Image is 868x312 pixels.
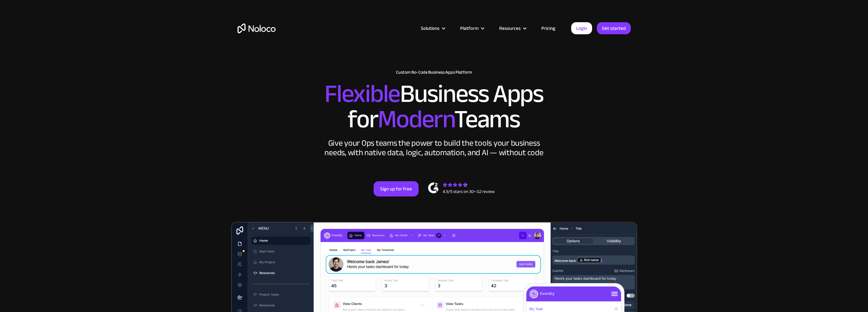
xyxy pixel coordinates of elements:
[499,24,521,32] div: Resources
[421,24,440,32] div: Solutions
[323,138,545,157] div: Give your Ops teams the power to build the tools your business needs, with native data, logic, au...
[491,24,533,32] div: Resources
[533,24,563,32] a: Pricing
[597,22,631,34] a: Get started
[324,70,400,117] span: Flexible
[413,24,452,32] div: Solutions
[378,96,454,143] span: Modern
[238,23,276,33] a: home
[374,181,419,196] a: Sign up for free
[452,24,491,32] div: Platform
[238,81,631,132] h2: Business Apps for Teams
[571,22,592,34] a: Login
[238,70,631,75] h1: Custom No-Code Business Apps Platform
[460,24,479,32] div: Platform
